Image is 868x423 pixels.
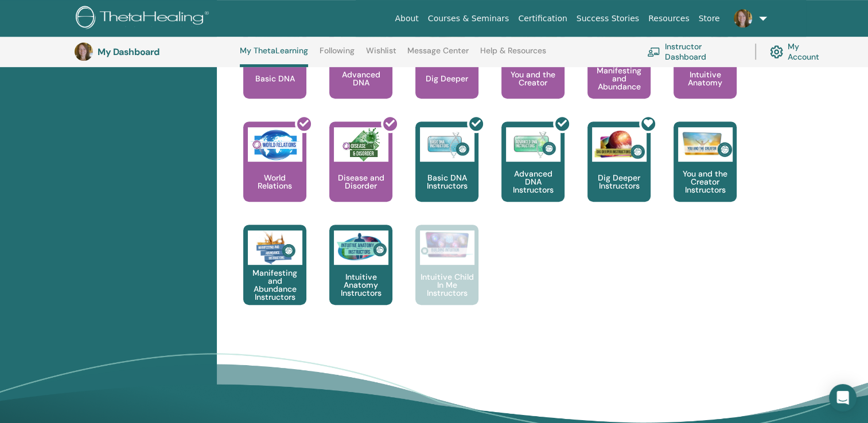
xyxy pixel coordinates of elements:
[647,39,741,64] a: Instructor Dashboard
[572,8,644,29] a: Success Stories
[674,170,737,194] p: You and the Creator Instructors
[248,127,302,162] img: World Relations
[329,225,392,328] a: Intuitive Anatomy Instructors Intuitive Anatomy Instructors
[366,46,396,64] a: Wishlist
[329,122,392,225] a: Disease and Disorder Disease and Disorder
[587,66,651,91] p: Manifesting and Abundance
[420,127,474,162] img: Basic DNA Instructors
[587,174,651,190] p: Dig Deeper Instructors
[674,122,737,225] a: You and the Creator Instructors You and the Creator Instructors
[694,8,725,29] a: Store
[770,39,831,64] a: My Account
[506,127,560,162] img: Advanced DNA Instructors
[240,46,308,67] a: My ThetaLearning
[423,8,514,29] a: Courses & Seminars
[243,174,306,190] p: World Relations
[734,9,752,28] img: default.jpg
[390,8,423,29] a: About
[501,70,565,87] p: You and the Creator
[329,273,392,297] p: Intuitive Anatomy Instructors
[415,18,478,122] a: Dig Deeper Dig Deeper
[334,127,388,162] img: Disease and Disorder
[329,70,392,87] p: Advanced DNA
[415,225,478,328] a: Intuitive Child In Me Instructors Intuitive Child In Me Instructors
[334,230,388,265] img: Intuitive Anatomy Instructors
[421,75,473,83] p: Dig Deeper
[501,170,565,194] p: Advanced DNA Instructors
[75,42,93,61] img: default.jpg
[329,174,392,190] p: Disease and Disorder
[644,8,694,29] a: Resources
[415,122,478,225] a: Basic DNA Instructors Basic DNA Instructors
[248,230,302,265] img: Manifesting and Abundance Instructors
[98,46,212,57] h3: My Dashboard
[320,46,355,64] a: Following
[678,127,733,162] img: You and the Creator Instructors
[592,127,647,162] img: Dig Deeper Instructors
[329,18,392,122] a: Advanced DNA Advanced DNA
[76,6,213,32] img: logo.png
[829,384,857,412] div: Open Intercom Messenger
[674,70,737,87] p: Intuitive Anatomy
[420,230,474,258] img: Intuitive Child In Me Instructors
[513,8,571,29] a: Certification
[674,18,737,122] a: Intuitive Anatomy Intuitive Anatomy
[647,47,660,57] img: chalkboard-teacher.svg
[587,18,651,122] a: Manifesting and Abundance Manifesting and Abundance
[243,269,306,301] p: Manifesting and Abundance Instructors
[587,122,651,225] a: Dig Deeper Instructors Dig Deeper Instructors
[415,174,478,190] p: Basic DNA Instructors
[770,42,783,61] img: cog.svg
[415,273,478,297] p: Intuitive Child In Me Instructors
[407,46,469,64] a: Message Center
[243,122,306,225] a: World Relations World Relations
[243,225,306,328] a: Manifesting and Abundance Instructors Manifesting and Abundance Instructors
[480,46,546,64] a: Help & Resources
[501,122,565,225] a: Advanced DNA Instructors Advanced DNA Instructors
[501,18,565,122] a: You and the Creator You and the Creator
[243,18,306,122] a: Basic DNA Basic DNA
